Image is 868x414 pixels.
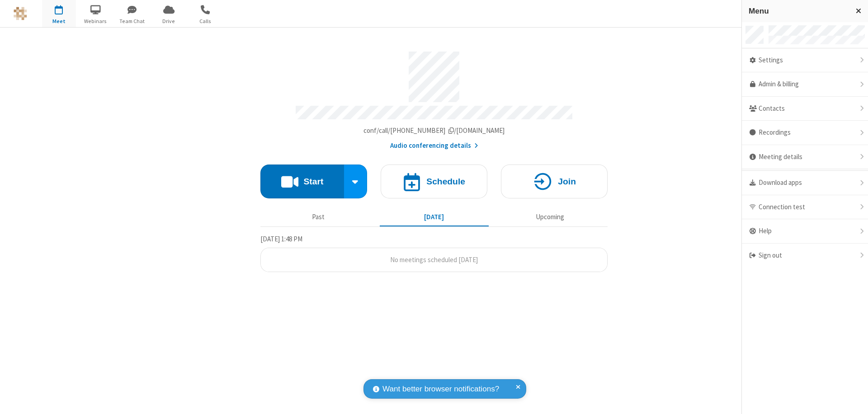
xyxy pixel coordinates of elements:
button: Join [501,165,608,198]
span: Webinars [79,17,113,25]
div: Recordings [742,121,868,145]
button: Upcoming [495,208,604,226]
section: Account details [260,45,608,151]
div: Start conference options [344,165,368,198]
button: Schedule [381,165,487,198]
span: Copy my meeting room link [363,126,505,135]
span: Meet [42,17,76,25]
div: Contacts [742,97,868,121]
img: QA Selenium DO NOT DELETE OR CHANGE [14,7,27,20]
a: Admin & billing [742,72,868,97]
span: [DATE] 1:48 PM [260,235,302,243]
span: Team Chat [115,17,149,25]
button: [DATE] [380,208,489,226]
div: Download apps [742,171,868,195]
div: Sign out [742,244,868,268]
h4: Schedule [426,177,465,186]
div: Connection test [742,195,868,220]
span: Drive [152,17,186,25]
section: Today's Meetings [260,234,608,273]
button: Start [260,165,344,198]
span: No meetings scheduled [DATE] [390,255,478,264]
button: Past [264,208,373,226]
button: Copy my meeting room linkCopy my meeting room link [363,126,505,136]
h4: Join [558,177,576,186]
button: Audio conferencing details [390,141,478,151]
div: Help [742,219,868,244]
div: Settings [742,48,868,73]
span: Calls [189,17,222,25]
h3: Menu [749,7,848,15]
div: Meeting details [742,145,868,169]
h4: Start [303,177,323,186]
span: Want better browser notifications? [382,383,499,395]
